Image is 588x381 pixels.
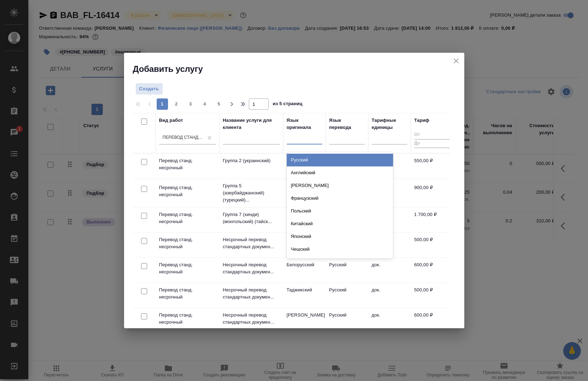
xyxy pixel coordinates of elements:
p: Перевод станд. несрочный [159,261,216,275]
p: Группа 5 (азербайджанский) (турецкий)... [223,182,280,204]
td: 500,00 ₽ [411,233,453,257]
div: Язык перевода [329,117,365,131]
p: Несрочный перевод стандартных докумен... [223,261,280,275]
td: 550,00 ₽ [411,154,453,178]
div: Тариф [414,117,430,124]
span: Создать [139,85,159,93]
button: close [451,56,461,66]
div: Перевод станд. несрочный [163,135,204,141]
td: док. [368,258,411,283]
p: Несрочный перевод стандартных докумен... [223,312,280,326]
td: Русский [326,283,368,308]
span: 4 [199,101,211,108]
td: 600,00 ₽ [411,258,453,283]
div: Русский [287,154,393,166]
span: 2 [171,101,182,108]
td: [PERSON_NAME] [283,308,326,333]
button: 5 [213,98,225,110]
div: Французский [287,192,393,205]
input: До [414,139,450,148]
div: Вид работ [159,117,183,124]
div: Сербский [287,256,393,268]
p: Перевод станд. несрочный [159,184,216,198]
div: Японский [287,230,393,243]
td: Белорусский [283,258,326,283]
td: Русский [326,258,368,283]
div: [PERSON_NAME] [287,179,393,192]
p: Группа 2 (украинский) [223,157,280,164]
span: 3 [185,101,196,108]
td: 1 700,00 ₽ [411,207,453,232]
td: Таджикский [283,283,326,308]
p: Несрочный перевод стандартных докумен... [223,286,280,301]
td: док. [368,308,411,333]
p: Несрочный перевод стандартных докумен... [223,236,280,250]
div: Китайский [287,217,393,230]
h2: Добавить услугу [133,63,464,75]
span: 5 [213,101,225,108]
button: Создать [135,83,163,95]
div: Тарифные единицы [372,117,407,131]
td: 500,00 ₽ [411,283,453,308]
div: Язык оригинала [287,117,322,131]
td: Украинский [283,154,326,178]
p: Перевод станд. несрочный [159,236,216,250]
div: Польский [287,205,393,217]
td: 600,00 ₽ [411,308,453,333]
button: 4 [199,98,211,110]
p: Перевод станд. несрочный [159,312,216,326]
button: 2 [171,98,182,110]
input: От [414,131,450,140]
td: Хинди [283,207,326,232]
p: Перевод станд. несрочный [159,211,216,225]
div: Английский [287,166,393,179]
button: 3 [185,98,196,110]
div: Название услуги для клиента [223,117,280,131]
p: Перевод станд. несрочный [159,286,216,301]
td: док. [368,283,411,308]
td: Азербайджанский [283,181,326,205]
div: Чешский [287,243,393,256]
td: Русский [326,308,368,333]
td: Английский [283,233,326,257]
p: Перевод станд. несрочный [159,157,216,171]
p: Группа 7 (хинди) (монгольский) (тайск... [223,211,280,225]
span: из 5 страниц [273,99,303,110]
td: 900,00 ₽ [411,181,453,205]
